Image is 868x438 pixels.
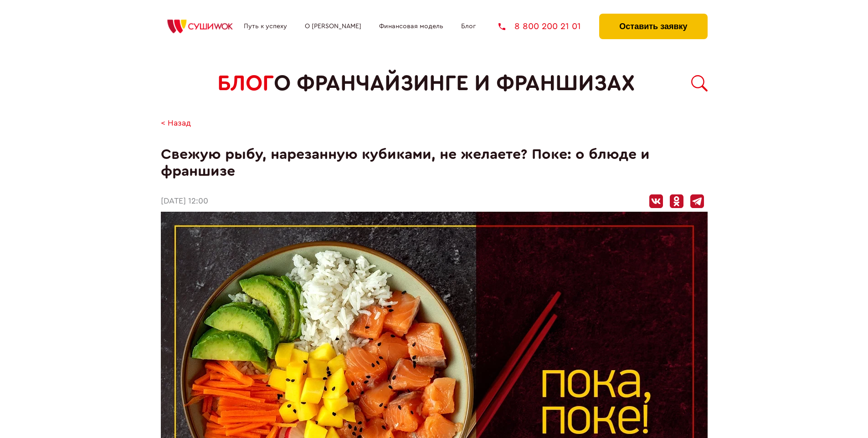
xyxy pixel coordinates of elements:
a: Финансовая модель [379,23,443,30]
a: 8 800 200 21 01 [498,22,581,31]
span: 8 800 200 21 01 [514,22,581,31]
time: [DATE] 12:00 [161,197,208,206]
h1: Свежую рыбу, нарезанную кубиками, не желаете? Поке: о блюде и франшизе [161,146,708,180]
span: БЛОГ [217,71,274,96]
a: Блог [461,23,476,30]
a: О [PERSON_NAME] [305,23,361,30]
button: Оставить заявку [599,14,707,39]
a: < Назад [161,119,191,128]
a: Путь к успеху [244,23,287,30]
span: о франчайзинге и франшизах [274,71,635,96]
